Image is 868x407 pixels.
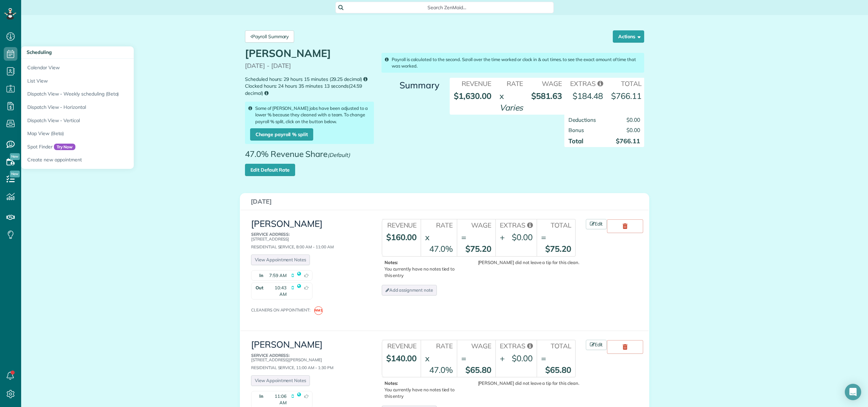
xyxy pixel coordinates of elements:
a: Change payroll % split [250,128,313,141]
span: 7:59 AM [269,272,287,279]
div: + [500,231,505,243]
span: New [10,153,20,160]
a: Dispatch View - Vertical [21,114,192,127]
a: Dispatch View - Horizontal [21,101,192,114]
th: Rate [421,219,457,230]
div: = [461,352,466,364]
p: [STREET_ADDRESS] [251,232,366,241]
div: Residential Service, 11:00 AM - 1:30 PM [251,353,366,370]
b: Service Address: [251,353,290,358]
div: [PERSON_NAME] did not leave a tip for this clean. [463,259,579,266]
a: Edit [586,340,607,350]
div: + [500,352,505,364]
a: Add assignment note [382,285,437,295]
strong: Out [251,283,265,299]
a: Calendar View [21,59,192,74]
div: = [541,231,546,243]
span: $0.00 [626,127,640,133]
strong: $766.11 [611,91,641,101]
a: [PERSON_NAME] [251,339,322,350]
p: You currently have no notes tied to this entry [385,259,461,279]
div: $0.00 [512,352,533,364]
th: Total [537,219,575,230]
h3: [DATE] [251,198,638,205]
div: 47.0% [429,243,453,255]
th: Total [607,78,646,88]
div: x [425,352,430,364]
p: You currently have no notes tied to this entry [385,380,461,399]
div: $0.00 [512,231,533,243]
a: Spot FinderTry Now [21,140,192,154]
div: Some of [PERSON_NAME] jobs have been adjusted to a lower % because they cleaned with a team. To c... [245,102,374,144]
th: Rate [421,340,457,351]
button: Actions [613,30,644,43]
a: Edit [586,219,607,229]
a: Payroll Summary [245,30,294,43]
div: x [500,90,504,102]
strong: Total [568,137,583,145]
th: Wage [457,219,495,230]
div: = [461,231,466,243]
a: List View [21,74,192,88]
div: 47.0% [429,364,453,376]
strong: $75.20 [545,244,571,254]
span: NM1 [314,306,323,315]
strong: $75.20 [465,244,491,254]
div: $184.48 [573,90,603,102]
strong: $65.80 [545,365,571,375]
span: 47.0% Revenue Share [245,149,353,164]
div: Residential Service, 8:00 AM - 11:00 AM [251,232,366,249]
span: Try Now [54,144,76,150]
span: 11:06 AM [267,393,287,406]
strong: In [251,271,265,280]
a: Edit Default Rate [245,164,295,176]
th: Total [537,340,575,351]
span: $0.00 [626,116,640,123]
strong: $581.63 [531,91,562,101]
small: Scheduled hours: 29 hours 15 minutes (29.25 decimal) Clocked hours: 24 hours 35 minutes 13 second... [245,76,374,97]
b: Service Address: [251,232,290,237]
a: Map View (Beta) [21,127,192,140]
div: x [425,231,430,243]
span: New [10,171,20,177]
th: Extras [566,78,607,88]
th: Revenue [382,219,421,230]
em: Varies [500,102,523,113]
th: Extras [495,340,537,351]
a: Create new appointment [21,153,192,169]
a: [PERSON_NAME] [251,218,322,229]
strong: $65.80 [465,365,491,375]
h1: [PERSON_NAME] [245,48,374,59]
h3: Summary [381,81,439,90]
strong: $140.00 [386,353,417,363]
div: = [541,352,546,364]
span: Deductions [568,116,596,123]
a: Dispatch View - Weekly scheduling (Beta) [21,87,192,101]
div: [PERSON_NAME] did not leave a tip for this clean. [463,380,579,387]
strong: $1,630.00 [454,91,491,101]
span: Bonus [568,127,584,133]
span: Cleaners on appointment: [251,307,313,312]
p: [STREET_ADDRESS][PERSON_NAME] [251,353,366,362]
th: Revenue [450,78,495,88]
p: [DATE] - [DATE] [245,62,374,69]
em: (Default) [328,151,350,158]
strong: $766.11 [616,137,640,145]
span: 10:43 AM [267,285,287,297]
th: Wage [457,340,495,351]
th: Rate [495,78,527,88]
span: Scheduling [27,49,52,55]
b: Notes: [385,380,398,386]
div: Open Intercom Messenger [845,384,861,400]
a: View Appointment Notes [251,375,310,386]
th: Revenue [382,340,421,351]
a: View Appointment Notes [251,255,310,265]
th: Extras [495,219,537,230]
strong: $160.00 [386,232,417,242]
b: Notes: [385,260,398,265]
th: Wage [527,78,566,88]
div: Payroll is calculated to the second. Scroll over the time worked or clock in & out times. to see ... [381,53,644,73]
